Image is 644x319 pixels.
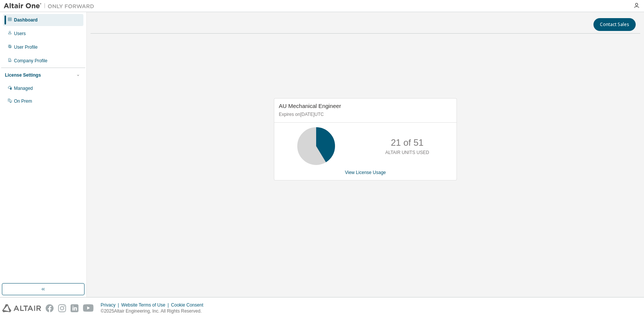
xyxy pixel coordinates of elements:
p: 21 of 51 [391,136,424,149]
div: User Profile [14,44,38,50]
p: Expires on [DATE] UTC [279,111,450,118]
div: Users [14,31,26,37]
img: linkedin.svg [71,304,78,312]
div: Website Terms of Use [121,302,171,308]
div: On Prem [14,98,32,104]
div: Dashboard [14,17,38,23]
div: Managed [14,85,33,91]
span: AU Mechanical Engineer [279,103,341,109]
img: youtube.svg [83,304,94,312]
img: instagram.svg [58,304,66,312]
button: Contact Sales [593,18,636,31]
div: Privacy [101,302,121,308]
img: altair_logo.svg [2,304,41,312]
p: ALTAIR UNITS USED [385,149,429,156]
div: Company Profile [14,58,48,64]
img: facebook.svg [46,304,54,312]
div: License Settings [5,72,41,78]
img: Altair One [4,2,98,10]
a: View License Usage [345,170,386,175]
p: © 2025 Altair Engineering, Inc. All Rights Reserved. [101,308,208,314]
div: Cookie Consent [171,302,207,308]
